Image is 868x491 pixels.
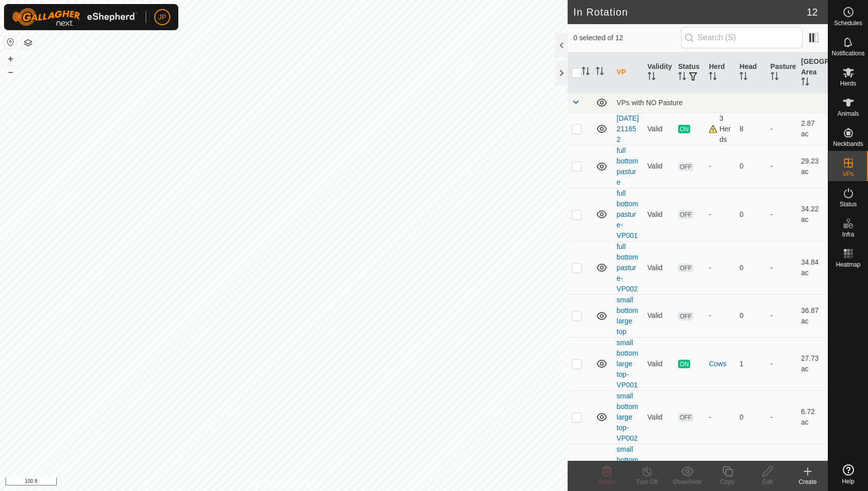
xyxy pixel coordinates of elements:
[5,53,17,65] button: +
[678,210,693,219] span: OFF
[739,73,747,81] p-sorticon: Activate to sort
[709,412,731,423] div: -
[842,171,853,177] span: VPs
[797,241,828,294] td: 34.84 ac
[709,263,731,273] div: -
[158,12,166,23] span: JP
[574,33,681,43] span: 0 selected of 12
[833,141,863,147] span: Neckbands
[832,50,864,56] span: Notifications
[244,478,282,487] a: Privacy Policy
[767,188,797,241] td: -
[643,113,674,145] td: Valid
[643,294,674,337] td: Valid
[5,66,17,78] button: –
[643,390,674,444] td: Valid
[647,73,656,81] p-sorticon: Activate to sort
[617,114,639,143] a: [DATE] 211652
[617,296,638,336] a: small bottom large top
[12,8,138,26] img: Gallagher Logo
[681,27,803,48] input: Search (S)
[767,294,797,337] td: -
[735,52,766,93] th: Head
[735,241,766,294] td: 0
[674,52,705,93] th: Status
[767,145,797,188] td: -
[767,241,797,294] td: -
[788,477,828,486] div: Create
[828,460,868,488] a: Help
[771,73,779,81] p-sorticon: Activate to sort
[643,145,674,188] td: Valid
[22,37,34,49] button: Map Layers
[617,146,638,186] a: full bottom pasture
[678,73,686,81] p-sorticon: Activate to sort
[667,477,707,486] div: Show/Hide
[617,242,638,293] a: full bottom pasture-VP002
[842,231,854,237] span: Infra
[836,262,860,268] span: Heatmap
[837,111,859,117] span: Animals
[643,52,674,93] th: Validity
[767,390,797,444] td: -
[678,125,690,133] span: ON
[678,312,693,320] span: OFF
[767,337,797,390] td: -
[735,145,766,188] td: 0
[842,478,854,484] span: Help
[839,201,856,207] span: Status
[613,52,643,93] th: VP
[293,478,323,487] a: Contact Us
[709,359,731,369] div: Cows
[596,68,604,76] p-sorticon: Activate to sort
[709,73,717,81] p-sorticon: Activate to sort
[617,339,638,389] a: small bottom large top-VP001
[797,294,828,337] td: 36.87 ac
[735,337,766,390] td: 1
[767,113,797,145] td: -
[709,209,731,220] div: -
[767,52,797,93] th: Pasture
[797,188,828,241] td: 34.22 ac
[797,113,828,145] td: 2.87 ac
[735,188,766,241] td: 0
[627,477,667,486] div: Turn Off
[801,79,809,87] p-sorticon: Activate to sort
[797,337,828,390] td: 27.73 ac
[617,392,638,442] a: small bottom large top-VP002
[705,52,735,93] th: Herd
[617,99,824,107] div: VPs with NO Pasture
[5,36,17,48] button: Reset Map
[574,6,807,18] h2: In Rotation
[797,390,828,444] td: 6.72 ac
[707,477,747,486] div: Copy
[643,188,674,241] td: Valid
[807,5,818,20] span: 12
[643,241,674,294] td: Valid
[834,20,862,26] span: Schedules
[678,360,690,368] span: ON
[617,189,638,239] a: full bottom pasture-VP001
[735,390,766,444] td: 0
[598,478,616,485] span: Delete
[840,80,856,87] span: Herds
[797,52,828,93] th: [GEOGRAPHIC_DATA] Area
[709,310,731,321] div: -
[735,294,766,337] td: 0
[747,477,788,486] div: Edit
[678,162,693,171] span: OFF
[797,145,828,188] td: 29.23 ac
[643,337,674,390] td: Valid
[678,413,693,422] span: OFF
[678,264,693,272] span: OFF
[735,113,766,145] td: 8
[709,113,731,145] div: 3 Herds
[709,161,731,172] div: -
[582,68,590,76] p-sorticon: Activate to sort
